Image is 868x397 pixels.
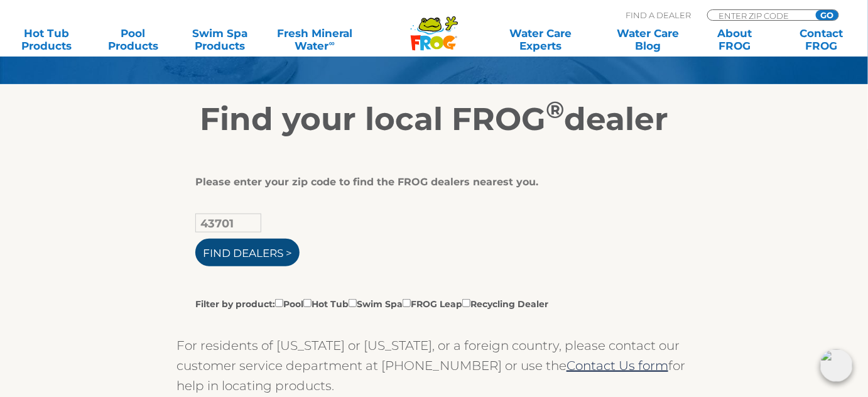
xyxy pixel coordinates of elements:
[186,27,253,52] a: Swim SpaProducts
[816,10,838,20] input: GO
[195,176,663,188] div: Please enter your zip code to find the FROG dealers nearest you.
[788,27,855,52] a: ContactFROG
[99,27,166,52] a: PoolProducts
[486,27,595,52] a: Water CareExperts
[702,27,769,52] a: AboutFROG
[329,38,335,48] sup: ∞
[13,27,80,52] a: Hot TubProducts
[176,335,692,396] p: For residents of [US_STATE] or [US_STATE], or a foreign country, please contact our customer serv...
[349,299,357,307] input: Filter by product:PoolHot TubSwim SpaFROG LeapRecycling Dealer
[462,299,470,307] input: Filter by product:PoolHot TubSwim SpaFROG LeapRecycling Dealer
[273,27,357,52] a: Fresh MineralWater∞
[546,95,564,124] sup: ®
[403,299,411,307] input: Filter by product:PoolHot TubSwim SpaFROG LeapRecycling Dealer
[195,296,548,310] label: Filter by product: Pool Hot Tub Swim Spa FROG Leap Recycling Dealer
[48,101,820,138] h2: Find your local FROG dealer
[615,27,682,52] a: Water CareBlog
[820,349,853,382] img: openIcon
[275,299,283,307] input: Filter by product:PoolHot TubSwim SpaFROG LeapRecycling Dealer
[567,358,668,373] a: Contact Us form
[626,9,691,21] p: Find A Dealer
[717,10,802,21] input: Zip Code Form
[303,299,312,307] input: Filter by product:PoolHot TubSwim SpaFROG LeapRecycling Dealer
[195,239,300,266] input: Find Dealers >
